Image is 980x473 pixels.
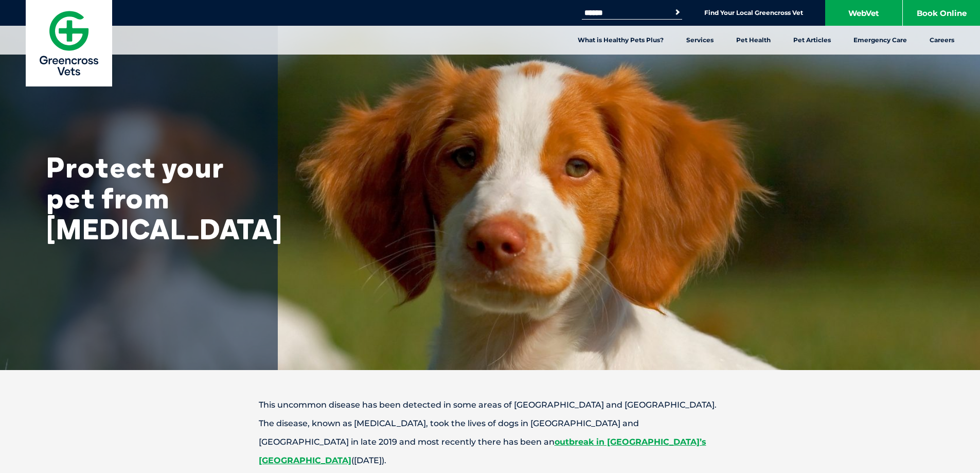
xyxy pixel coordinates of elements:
[566,26,675,55] a: What is Healthy Pets Plus?
[672,7,683,17] button: Search
[46,152,252,244] h1: Protect your pet from [MEDICAL_DATA]
[704,9,803,17] a: Find Your Local Greencross Vet
[842,26,918,55] a: Emergency Care
[725,26,782,55] a: Pet Health
[782,26,842,55] a: Pet Articles
[223,396,758,470] p: This uncommon disease has been detected in some areas of [GEOGRAPHIC_DATA] and [GEOGRAPHIC_DATA]....
[918,26,966,55] a: Careers
[675,26,725,55] a: Services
